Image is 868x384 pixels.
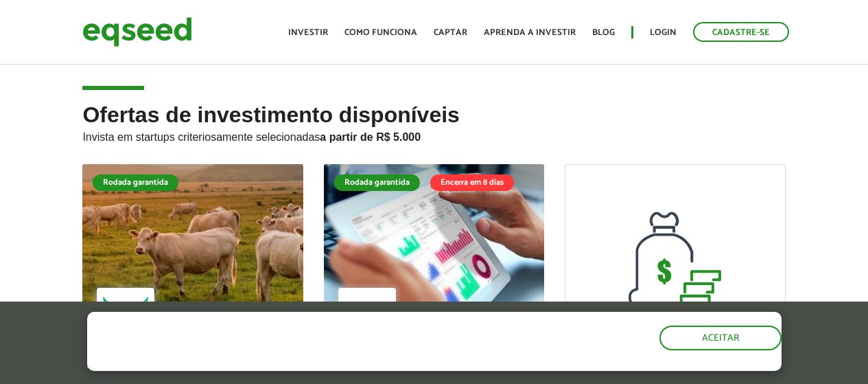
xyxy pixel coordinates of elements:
strong: a partir de R$ 5.000 [320,131,421,143]
img: EqSeed [82,14,192,50]
h5: O site da EqSeed utiliza cookies para melhorar sua navegação. [87,312,504,354]
a: Como funciona [344,28,417,37]
div: Rodada garantida [334,174,420,191]
a: Captar [434,28,467,37]
a: política de privacidade e de cookies [268,359,427,371]
div: Rodada garantida [93,174,178,191]
div: Encerra em 8 dias [430,174,514,191]
p: Invista em startups criteriosamente selecionadas [82,127,785,144]
button: Aceitar [659,326,782,350]
a: Aprenda a investir [484,28,576,37]
h2: Ofertas de investimento disponíveis [82,103,785,164]
a: Login [650,28,677,37]
p: Ao clicar em "aceitar", você aceita nossa . [87,358,504,371]
a: Investir [288,28,328,37]
a: Blog [592,28,615,37]
a: Cadastre-se [693,22,789,42]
